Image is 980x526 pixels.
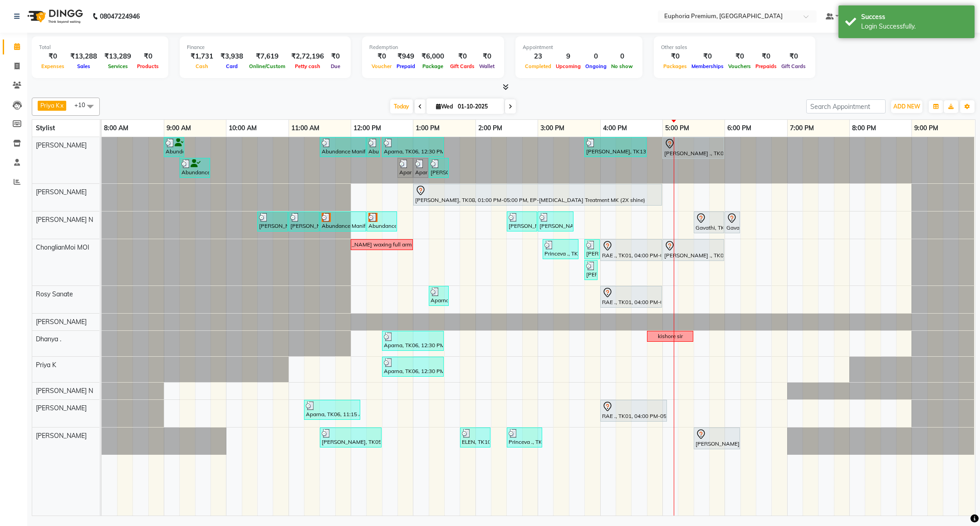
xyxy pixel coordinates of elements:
[601,401,666,420] div: RAE ., TK01, 04:00 PM-05:05 PM, EP-[PERSON_NAME]
[658,332,683,340] div: kishore sir
[383,332,443,349] div: Aparna, TK06, 12:30 PM-01:30 PM, EP-Swedish Massage (Oil) 45+15 Package
[369,63,394,69] span: Voucher
[609,63,635,69] span: No show
[187,51,217,62] div: ₹1,731
[583,51,609,62] div: 0
[601,287,661,306] div: RAE ., TK01, 04:00 PM-05:00 PM, EP-[PERSON_NAME]
[247,51,288,62] div: ₹7,619
[689,63,726,69] span: Memberships
[288,51,328,62] div: ₹2,72,196
[187,44,343,51] div: Finance
[523,44,635,51] div: Appointment
[663,138,723,157] div: [PERSON_NAME] ., TK02, 05:00 PM-06:00 PM, EP-[PERSON_NAME]
[321,429,381,446] div: [PERSON_NAME], TK05, 11:30 AM-12:30 PM, EP-Artistic Cut - Senior Stylist
[583,63,609,69] span: Ongoing
[39,44,161,51] div: Total
[455,100,500,113] input: 2025-10-01
[753,51,779,62] div: ₹0
[289,213,318,230] div: [PERSON_NAME] ., TK04, 11:00 AM-11:30 AM, EP-[PERSON_NAME] Trim/Design MEN
[36,243,89,251] span: ChonglianMoi MOI
[36,216,93,224] span: [PERSON_NAME] N
[247,63,288,69] span: Online/Custom
[554,51,583,62] div: 9
[226,122,259,135] a: 10:00 AM
[779,51,808,62] div: ₹0
[74,101,92,108] span: +10
[394,63,417,69] span: Prepaid
[383,138,443,156] div: Aparna, TK06, 12:30 PM-01:30 PM, EP-Full Arms Catridge Wax,EP-Under Arms Intimate,EP-Full Legs Ca...
[36,361,56,369] span: Priya K
[601,122,629,135] a: 4:00 PM
[663,241,723,260] div: [PERSON_NAME] ., TK02, 05:00 PM-06:00 PM, EP-[PERSON_NAME]
[193,63,211,69] span: Cash
[544,241,578,258] div: Princeva ., TK11, 03:05 PM-03:40 PM, EP-Eyebrows Threading,EP-Upperlip Intimate
[861,12,968,22] div: Success
[430,287,448,305] div: Aparna, TK06, 01:15 PM-01:35 PM, EP-Eyebrows Threading
[554,63,583,69] span: Upcoming
[508,429,541,446] div: Princeva ., TK11, 02:30 PM-03:05 PM, EP-Shampoo+Conditioning+Blast Dry (Wella) M
[36,318,87,326] span: [PERSON_NAME]
[293,63,323,69] span: Petty cash
[779,63,808,69] span: Gift Cards
[383,358,443,375] div: Aparna, TK06, 12:30 PM-01:30 PM, EP-Clinic Hydra Facial 1 Sitting
[321,138,365,156] div: Abundance Manifestation 29AASCA8886B1Z0, TK03, 11:30 AM-12:15 PM, Glutathione
[106,63,130,69] span: Services
[477,51,497,62] div: ₹0
[523,51,554,62] div: 23
[135,63,161,69] span: Products
[689,51,726,62] div: ₹0
[788,122,816,135] a: 7:00 PM
[434,103,455,110] span: Wed
[476,122,505,135] a: 2:00 PM
[508,213,536,230] div: [PERSON_NAME], TK13, 02:30 PM-03:00 PM, EEP-HAIR CUT (Senior Stylist) with hairwash MEN
[585,261,597,279] div: [PERSON_NAME], TK14, 03:45 PM-03:50 PM, EP-Eyebrows Threading
[39,51,67,62] div: ₹0
[305,401,359,418] div: Aparna, TK06, 11:15 AM-12:10 PM, EP-Tefiti Coffee Mani
[753,63,779,69] span: Prepaids
[217,51,247,62] div: ₹3,938
[36,290,73,298] span: Rosy Sanate
[725,122,754,135] a: 6:00 PM
[891,100,922,113] button: ADD NEW
[367,138,379,156] div: Abundance Manifestation 29AASCA8886B1Z0, TK03, 12:15 PM-12:20 PM, EP-Eyebrows Threading
[164,122,193,135] a: 9:00 AM
[414,159,427,177] div: Aparna, TK06, 01:00 PM-01:15 PM, EP-Under Arms Soft&Bright Wax
[609,51,635,62] div: 0
[289,122,322,135] a: 11:00 AM
[806,99,886,113] input: Search Appointment
[418,51,448,62] div: ₹6,000
[36,188,87,196] span: [PERSON_NAME]
[695,429,739,448] div: [PERSON_NAME], TK15, 05:30 PM-06:15 PM, EP-Advanced Kid Cut Girl (Below 8 Yrs)
[893,103,920,110] span: ADD NEW
[101,51,135,62] div: ₹13,289
[181,159,209,177] div: Abundance Manifestation 29AASCA8886B1Z0, TK12, 09:15 AM-09:45 AM, Glutathione
[912,122,941,135] a: 9:00 PM
[135,51,161,62] div: ₹0
[367,213,396,230] div: Abundance Manifestation 29AASCA8886B1Z0, TK07, 12:15 PM-12:45 PM, EP-[PERSON_NAME] Trim/Design MEN
[390,99,413,113] span: Today
[414,185,661,204] div: [PERSON_NAME], TK08, 01:00 PM-05:00 PM, EP-[MEDICAL_DATA] Treatment MK (2X shine)
[351,122,383,135] a: 12:00 PM
[430,159,448,177] div: [PERSON_NAME], TK05, 01:15 PM-01:35 PM, EP-Eyebrows Threading
[369,44,497,51] div: Redemption
[695,213,723,232] div: Gavathi, TK09, 05:30 PM-06:00 PM, EP-Conditioning (Wella)
[538,122,567,135] a: 3:00 PM
[726,51,753,62] div: ₹0
[394,51,418,62] div: ₹949
[67,51,101,62] div: ₹13,288
[39,63,67,69] span: Expenses
[224,63,240,69] span: Card
[420,63,446,69] span: Package
[539,213,573,230] div: [PERSON_NAME], TK13, 03:00 PM-03:35 PM, EP-[PERSON_NAME] Trim/Design MEN
[585,241,599,258] div: [PERSON_NAME], TK14, 03:45 PM-04:00 PM, EP-Upperlip Intimate
[36,404,87,412] span: [PERSON_NAME]
[398,159,412,177] div: Aparna, TK06, 12:45 PM-01:00 PM, EP-Full Arms Soft&Bright Wax
[369,51,394,62] div: ₹0
[36,141,87,149] span: [PERSON_NAME]
[448,51,477,62] div: ₹0
[59,102,64,109] a: x
[328,63,343,69] span: Due
[661,51,689,62] div: ₹0
[477,63,497,69] span: Wallet
[258,213,287,230] div: [PERSON_NAME] ., TK04, 10:30 AM-11:00 AM, EEP-HAIR CUT (Senior Stylist) with hairwash MEN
